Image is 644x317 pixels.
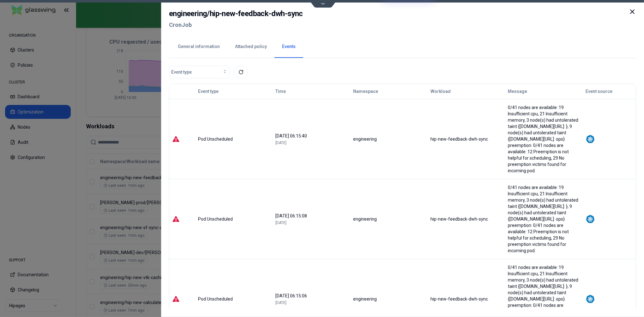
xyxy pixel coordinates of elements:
[275,213,347,219] div: [DATE] 06:15:08
[585,134,595,144] img: kubernetes
[585,214,595,224] img: kubernetes
[585,294,595,304] img: kubernetes
[227,36,274,58] button: Attached policy
[353,216,424,222] div: engineering
[275,85,286,98] button: Time
[353,136,424,142] div: engineering
[171,69,192,75] span: Event type
[198,216,270,222] div: Pod Unscheduled
[353,296,424,302] div: engineering
[430,296,502,302] div: hip-new-feedback-dwh-sync
[430,216,502,222] div: hip-new-feedback-dwh-sync
[198,296,270,302] div: Pod Unscheduled
[198,85,219,98] button: Event type
[169,66,230,78] button: Event type
[430,136,502,142] div: hip-new-feedback-dwh-sync
[172,215,180,223] img: error
[353,85,378,98] button: Namespace
[275,293,347,299] div: [DATE] 06:15:06
[508,104,580,174] div: 0/41 nodes are available: 19 Insufficient cpu, 21 Insufficient memory, 3 node(s) had untolerated ...
[169,19,303,31] h2: CronJob
[172,135,180,143] img: error
[430,85,451,98] button: Workload
[508,85,527,98] button: Message
[170,36,227,58] button: General information
[275,221,286,225] span: [DATE]
[275,141,286,145] span: [DATE]
[172,295,180,303] img: error
[169,8,303,19] h2: engineering / hip-new-feedback-dwh-sync
[508,184,580,254] div: 0/41 nodes are available: 19 Insufficient cpu, 21 Insufficient memory, 3 node(s) had untolerated ...
[275,133,347,139] div: [DATE] 06:15:40
[585,85,612,98] button: Event source
[275,301,286,305] span: [DATE]
[274,36,303,58] button: Events
[198,136,270,142] div: Pod Unscheduled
